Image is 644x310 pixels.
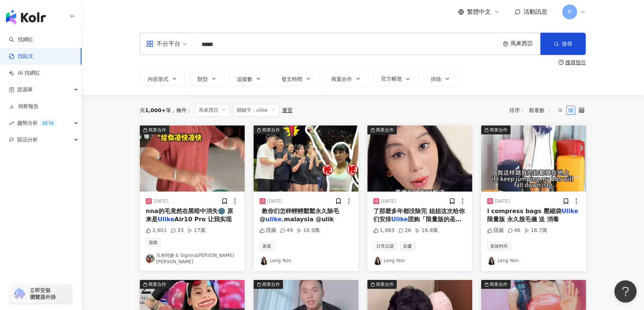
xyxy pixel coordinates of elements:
[229,71,269,86] button: 追蹤數
[487,256,580,265] a: KOL AvatarLeng Yein
[9,121,14,126] span: rise
[158,216,174,223] mark: Ulike
[614,280,637,303] iframe: Help Scout Beacon - Open
[281,216,334,223] span: .malaysia @ulik
[562,41,572,47] span: 搜尋
[415,227,438,234] div: 16.9萬
[381,76,402,82] span: 官方帳號
[487,256,496,265] img: KOL Avatar
[17,131,38,148] span: 競品分析
[509,104,556,116] div: 排序：
[274,71,319,86] button: 發文時間
[561,208,578,215] mark: Ulike
[153,198,168,205] div: [DATE]
[39,120,57,127] div: BETA
[9,53,33,60] a: 找貼文
[373,71,419,86] button: 官方帳號
[174,216,232,223] span: Air10 Pro 让我实现
[467,8,491,16] span: 繁體中文
[148,281,166,288] div: 商業合作
[323,71,369,86] button: 商業合作
[331,76,352,82] span: 商業合作
[254,125,358,192] img: post-image
[376,126,394,134] div: 商業合作
[373,216,461,231] span: 团购「限量版的圣诞礼盒」男朋友
[9,103,39,110] a: 洞察報告
[146,227,167,234] div: 3,601
[481,125,586,192] div: post-image商業合作
[254,125,358,192] div: post-image商業合作
[568,8,571,16] span: P
[565,59,586,65] div: 搜尋指引
[373,227,395,234] div: 1,983
[260,256,352,265] a: KOL AvatarLeng Yein
[233,104,279,117] span: 關鍵字：ulike
[367,125,472,192] img: post-image
[373,256,382,265] img: KOL Avatar
[398,227,411,234] div: 26
[297,227,320,234] div: 16.9萬
[195,104,230,117] span: 馬來西亞
[140,107,171,113] div: 共 筆
[146,254,155,263] img: KOL Avatar
[237,76,252,82] span: 追蹤數
[373,242,397,250] span: 日常話題
[540,33,586,55] button: 搜尋
[495,198,510,205] div: [DATE]
[140,125,245,192] img: post-image
[487,208,561,215] span: l compress bags 壓縮袋
[373,256,466,265] a: KOL AvatarLeng Yein
[265,216,281,223] mark: ulike
[262,126,280,134] div: 商業合作
[524,227,547,234] div: 16.7萬
[487,216,559,223] span: 限量版 永久脫毛儀 送 消毒
[6,10,46,25] img: logo
[367,125,472,192] div: post-image商業合作
[260,227,276,234] div: 隱藏
[260,208,339,223] span: ️ 教你们怎样輕輕鬆鬆永久除毛 @
[487,227,504,234] div: 隱藏
[146,208,233,223] span: nna的毛竟然在黑暗中消失🌚 原来是
[190,71,225,86] button: 類型
[391,216,408,223] mark: Ulike
[140,125,245,192] div: post-image商業合作
[148,126,166,134] div: 商業合作
[282,107,293,113] div: 重置
[10,284,72,304] a: chrome extension立即安裝 瀏覽器外掛
[260,242,274,250] span: 家庭
[262,281,280,288] div: 商業合作
[490,281,508,288] div: 商業合作
[146,238,161,247] span: 遊戲
[145,107,166,113] span: 1,000+
[280,227,293,234] div: 49
[487,242,511,250] span: 美妝時尚
[503,41,508,47] span: environment
[146,252,239,265] a: KOL Avatar马来阿嬷 & Siginna[PERSON_NAME] [PERSON_NAME]
[17,115,57,131] span: 趨勢分析
[490,126,508,134] div: 商業合作
[12,288,26,300] img: chrome extension
[267,198,282,205] div: [DATE]
[148,76,168,82] span: 內容形式
[9,69,40,77] a: AI 找網紅
[431,76,441,82] span: 排除
[381,198,396,205] div: [DATE]
[146,38,180,50] div: 不分平台
[281,76,302,82] span: 發文時間
[187,227,206,234] div: 17萬
[197,76,208,82] span: 類型
[508,227,521,234] div: 46
[423,71,458,86] button: 排除
[30,287,56,300] span: 立即安裝 瀏覽器外掛
[376,281,394,288] div: 商業合作
[529,104,551,116] span: 觀看數
[400,242,415,250] span: 節慶
[511,40,540,47] div: 馬來西亞
[260,256,268,265] img: KOL Avatar
[524,8,547,15] span: 活動訊息
[171,107,192,113] span: 條件 ：
[481,125,586,192] img: post-image
[558,60,564,65] span: question-circle
[171,227,184,234] div: 33
[146,40,154,48] span: appstore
